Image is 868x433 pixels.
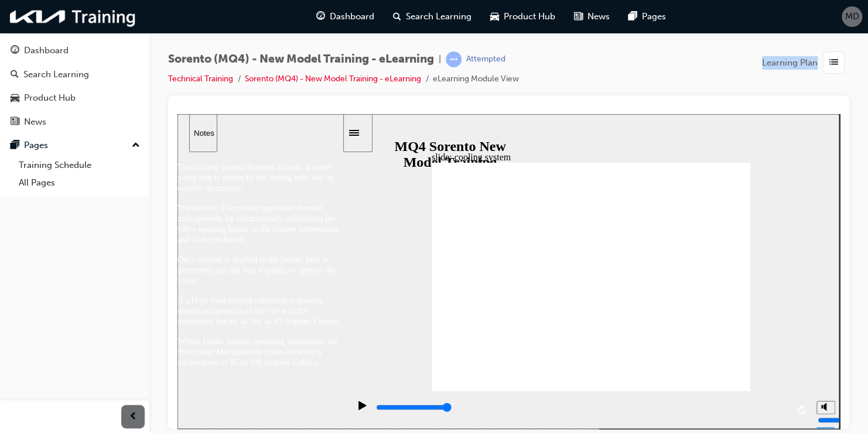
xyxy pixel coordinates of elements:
[172,277,633,315] div: playback controls
[481,5,565,29] a: car-iconProduct Hub
[316,9,325,24] span: guage-icon
[439,53,441,66] span: |
[587,10,610,23] span: News
[168,74,233,84] a: Technical Training
[762,51,849,74] button: Learning Plan
[24,44,69,57] div: Dashboard
[446,51,462,67] span: learningRecordVerb_ATTEMPT-icon
[11,117,19,128] span: news-icon
[619,5,675,29] a: pages-iconPages
[845,10,859,23] span: MD
[11,46,19,56] span: guage-icon
[433,73,519,86] li: eLearning Module View
[11,93,19,104] span: car-icon
[642,10,666,23] span: Pages
[129,410,138,424] span: prev-icon
[5,135,145,156] button: Pages
[574,9,583,24] span: news-icon
[23,68,89,81] div: Search Learning
[5,87,145,109] a: Product Hub
[307,5,384,29] a: guage-iconDashboard
[633,277,657,315] div: misc controls
[565,5,619,29] a: news-iconNews
[24,139,48,152] div: Pages
[490,9,499,24] span: car-icon
[639,287,658,300] button: volume
[384,5,481,29] a: search-iconSearch Learning
[762,56,818,70] span: Learning Plan
[14,156,145,174] a: Training Schedule
[172,286,192,306] button: play/pause
[829,56,838,70] span: list-icon
[842,6,862,27] button: MD
[11,70,19,80] span: search-icon
[14,174,145,192] a: All Pages
[406,10,471,23] span: Search Learning
[132,138,140,153] span: up-icon
[628,9,637,24] span: pages-icon
[616,287,633,305] button: replay
[24,115,46,129] div: News
[393,9,401,24] span: search-icon
[24,91,76,105] div: Product Hub
[5,37,145,135] button: DashboardSearch LearningProduct HubNews
[16,15,35,23] div: Notes
[466,54,505,65] div: Attempted
[199,288,274,298] input: slide progress
[5,40,145,61] a: Dashboard
[5,111,145,133] a: News
[504,10,555,23] span: Product Hub
[6,5,141,29] img: kia-training
[640,301,716,311] input: volume
[330,10,374,23] span: Dashboard
[168,53,434,66] span: Sorento (MQ4) - New Model Training - eLearning
[5,64,145,85] a: Search Learning
[11,140,19,151] span: pages-icon
[245,74,421,84] a: Sorento (MQ4) - New Model Training - eLearning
